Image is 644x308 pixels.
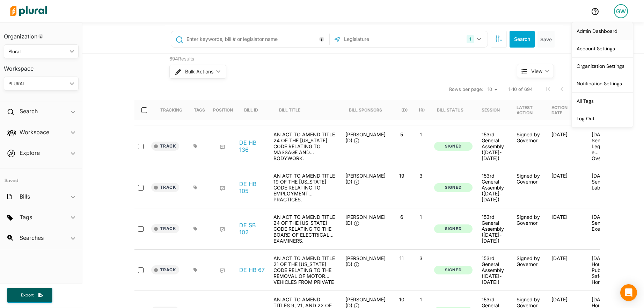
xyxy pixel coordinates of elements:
button: Track [151,224,179,233]
div: Session [482,107,500,113]
h3: Organization [4,26,79,42]
div: AN ACT TO AMEND TITLE 19 OF THE [US_STATE] CODE RELATING TO EMPLOYMENT PRACTICES. [270,173,340,202]
div: Add tags [193,227,197,231]
div: [DATE] [546,214,586,244]
div: Signed by Governor [511,255,546,285]
p: 3 [414,173,428,179]
div: Signed by Governor [511,214,546,244]
div: (R) [419,107,425,113]
button: Save [537,31,555,48]
div: Position [213,107,233,113]
button: Track [151,265,179,274]
button: Export [7,288,52,303]
h2: Search [20,107,38,115]
div: Bill Sponsors [349,100,382,120]
input: select-all-rows [141,107,147,113]
p: 11 [395,255,409,261]
div: AN ACT TO AMEND TITLE 21 OF THE [US_STATE] CODE RELATING TO THE REMOVAL OF MOTOR VEHICLES FROM PR... [270,255,340,285]
input: Enter keywords, bill # or legislator name [186,33,327,46]
p: 3 [414,255,428,261]
h3: Workspace [4,58,79,74]
a: All Tags [572,92,633,110]
div: Bill ID [244,107,258,113]
div: Tracking [160,107,182,113]
div: Session [482,100,506,120]
div: Bill Title [279,107,300,113]
p: 1 [414,131,428,137]
h2: Searches [20,234,44,242]
h2: Explore [20,149,40,157]
button: 1 [464,33,486,46]
span: Bulk Actions [185,69,213,74]
p: [DATE] - Senate Labor [592,173,615,191]
div: 153rd General Assembly ([DATE]-[DATE]) [482,131,505,161]
a: DE HB 105 [239,180,266,194]
h2: Bills [20,193,30,200]
div: Action Date [551,105,574,115]
button: Track [151,142,179,151]
div: GW [614,4,628,18]
div: Bill ID [244,100,264,120]
div: Plural [8,48,67,55]
div: Signed by Governor [511,173,546,202]
div: Add Position Statement [220,144,225,150]
div: [DATE] [546,255,586,285]
div: Action Date [551,100,580,120]
p: 19 [395,173,409,179]
span: [PERSON_NAME] (D) [345,214,386,226]
span: [PERSON_NAME] (D) [345,173,386,185]
span: 1-10 of 694 [508,86,533,93]
div: 1 [467,35,474,43]
button: Bulk Actions [169,65,226,79]
button: Track [151,183,179,192]
span: Search Filters [495,35,502,41]
a: Admin Dashboard [572,22,633,40]
a: DE SB 102 [239,222,266,236]
div: Add Position Statement [220,227,225,232]
button: Search [510,31,535,48]
div: Tags [194,100,205,120]
div: AN ACT TO AMEND TITLE 24 OF THE [US_STATE] CODE RELATING TO MASSAGE AND BODYWORK. [270,131,340,161]
a: Account Settings [572,40,633,57]
div: Add Position Statement [220,268,225,274]
div: Position [213,100,233,120]
a: Notification Settings [572,75,633,92]
input: select-row-state-de-153-hb67 [138,267,144,273]
div: Latest Action [517,105,540,115]
div: (R) [419,100,425,120]
div: Signed by Governor [511,131,546,161]
div: Add Position Statement [220,186,225,191]
button: First Page [541,82,555,96]
h2: Tags [20,213,32,221]
div: Tooltip anchor [319,36,325,42]
div: Bill Sponsors [349,107,382,113]
button: Signed [434,142,473,151]
div: (D) [401,100,408,120]
button: Signed [434,224,473,233]
p: [DATE] - House Public Safety & Homeland Security [592,255,615,279]
div: (D) [401,107,408,113]
a: DE HB 67 [239,266,265,273]
div: Latest Action [517,100,540,120]
a: Organization Settings [572,57,633,75]
input: select-row-state-de-153-hb105 [138,185,144,191]
div: [DATE] [546,131,586,161]
button: Signed [434,266,473,274]
button: Previous Page [555,82,569,96]
input: select-row-state-de-153-sb102 [138,226,144,232]
div: Add tags [193,144,197,148]
button: Next Page [569,82,583,96]
div: Add tags [193,185,197,189]
div: Tags [194,107,205,113]
div: Bill Status [437,107,463,113]
a: Log Out [572,110,633,127]
div: 153rd General Assembly ([DATE]-[DATE]) [482,173,505,202]
a: GW [608,1,634,21]
span: View [531,67,542,75]
p: 1 [414,296,428,302]
p: 6 [395,214,409,220]
h4: Saved [0,169,82,186]
span: Rows per page: [449,86,483,93]
button: Signed [434,183,473,192]
p: [DATE] - Senate Legislative Oversight & Sunset [592,131,615,155]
